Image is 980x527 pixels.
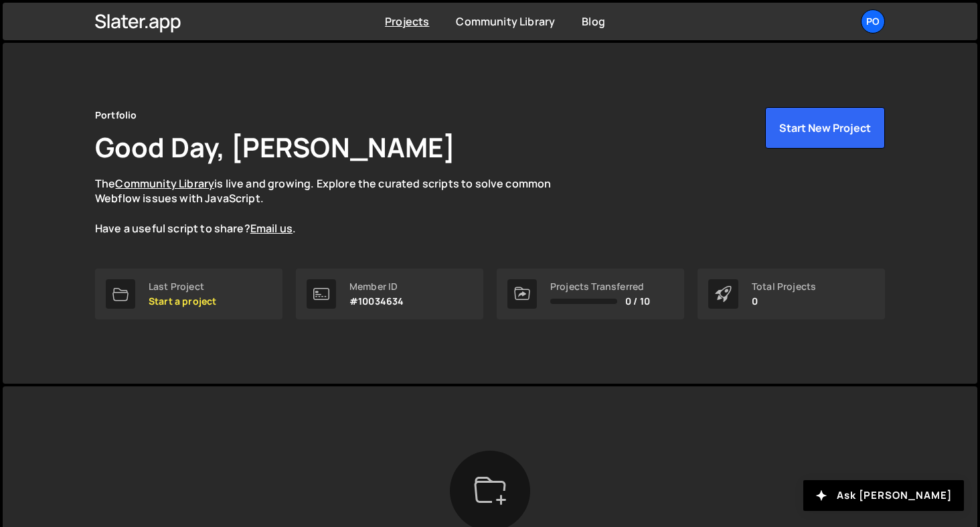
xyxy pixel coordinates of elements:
[349,281,404,292] div: Member ID
[861,9,885,33] a: Po
[115,176,214,191] a: Community Library
[250,221,293,236] a: Email us
[95,269,282,319] a: Last Project Start a project
[95,129,455,165] h1: Good Day, [PERSON_NAME]
[803,480,964,511] button: Ask [PERSON_NAME]
[456,14,555,29] a: Community Library
[385,14,429,29] a: Projects
[765,107,885,149] button: Start New Project
[582,14,605,29] a: Blog
[625,296,650,307] span: 0 / 10
[149,296,216,307] p: Start a project
[550,281,650,292] div: Projects Transferred
[95,176,577,236] p: The is live and growing. Explore the curated scripts to solve common Webflow issues with JavaScri...
[349,296,404,307] p: #10034634
[149,281,216,292] div: Last Project
[95,107,137,123] div: Portfolio
[752,296,816,307] p: 0
[752,281,816,292] div: Total Projects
